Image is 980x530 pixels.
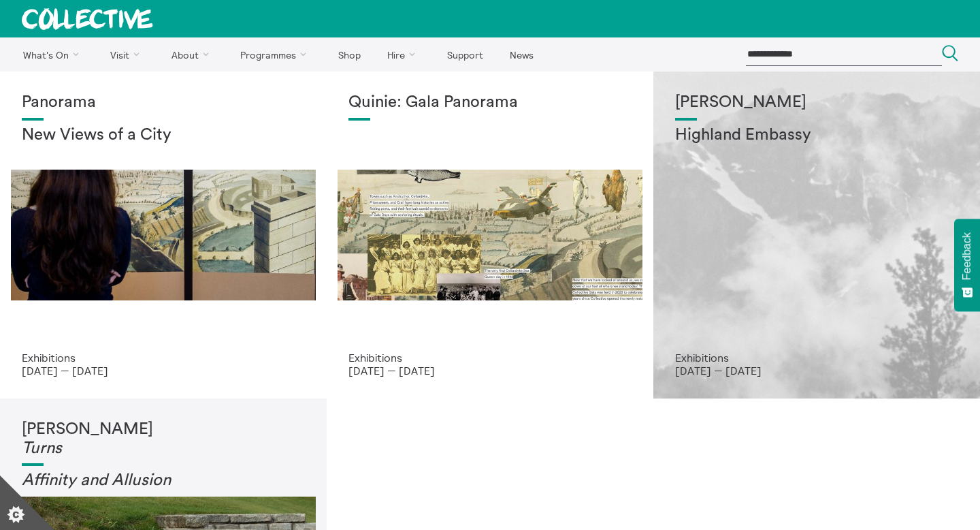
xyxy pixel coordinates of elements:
em: Affinity and Allusi [22,472,152,488]
h1: [PERSON_NAME] [675,93,958,112]
a: What's On [11,37,96,72]
h1: Panorama [22,93,305,112]
a: Shop [326,37,372,72]
a: About [159,37,226,72]
a: Josie Vallely Quinie: Gala Panorama Exhibitions [DATE] — [DATE] [327,72,653,399]
p: Exhibitions [675,352,958,364]
h1: [PERSON_NAME] [22,420,305,458]
p: [DATE] — [DATE] [348,364,632,377]
a: Programmes [229,37,324,72]
a: Hire [376,37,433,72]
a: News [497,37,545,72]
a: Support [435,37,495,72]
a: Solar wheels 17 [PERSON_NAME] Highland Embassy Exhibitions [DATE] — [DATE] [653,72,980,399]
h1: Quinie: Gala Panorama [348,93,632,112]
h2: Highland Embassy [675,126,958,145]
p: [DATE] — [DATE] [675,364,958,377]
button: Feedback - Show survey [954,219,980,311]
em: Turns [22,440,62,456]
em: on [152,472,171,488]
span: Feedback [961,232,973,280]
p: Exhibitions [348,352,632,364]
a: Visit [99,37,157,72]
p: [DATE] — [DATE] [22,364,305,377]
p: Exhibitions [22,352,305,364]
h2: New Views of a City [22,126,305,145]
